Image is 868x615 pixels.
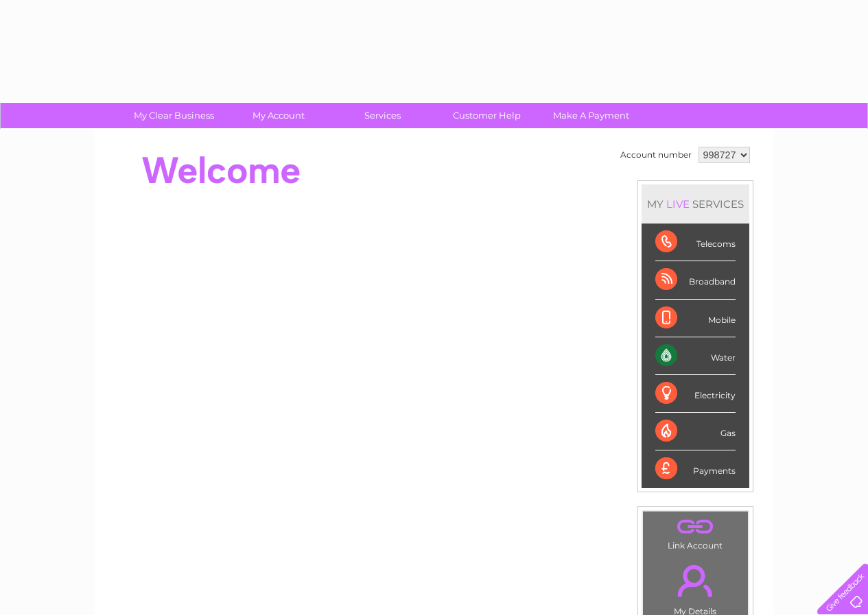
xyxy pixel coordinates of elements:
[646,557,744,605] a: .
[642,184,749,224] div: MY SERVICES
[655,261,736,299] div: Broadband
[535,103,648,128] a: Make A Payment
[655,375,736,413] div: Electricity
[664,197,692,210] div: LIVE
[655,413,736,450] div: Gas
[655,450,736,487] div: Payments
[655,300,736,337] div: Mobile
[326,103,439,128] a: Services
[642,511,749,554] td: Link Account
[430,103,543,128] a: Customer Help
[617,143,695,167] td: Account number
[222,103,335,128] a: My Account
[655,224,736,261] div: Telecoms
[117,103,231,128] a: My Clear Business
[646,515,744,539] a: .
[655,337,736,375] div: Water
